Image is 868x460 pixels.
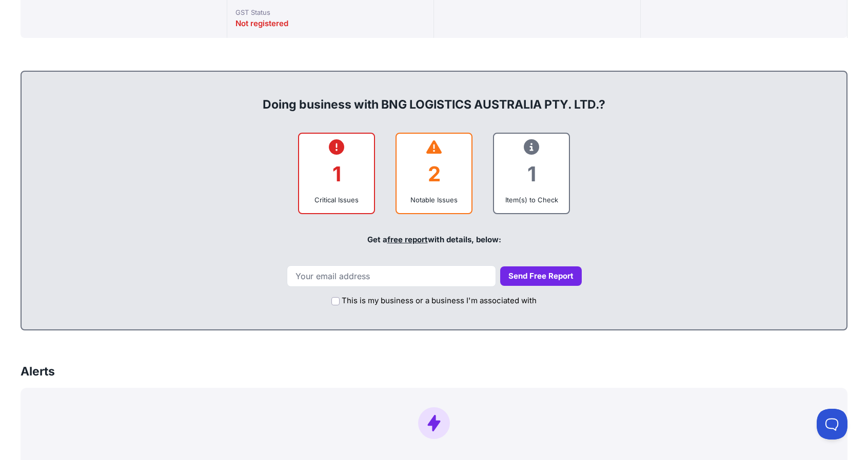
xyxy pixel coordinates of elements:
[307,195,366,205] div: Critical Issues
[21,363,55,380] h3: Alerts
[405,195,463,205] div: Notable Issues
[235,18,288,28] span: Not registered
[500,266,582,286] button: Send Free Report
[367,235,501,244] span: Get a with details, below:
[287,265,496,287] input: Your email address
[502,195,561,205] div: Item(s) to Check
[307,153,366,195] div: 1
[387,235,428,244] a: free report
[342,295,537,307] label: This is my business or a business I'm associated with
[817,409,847,440] iframe: Toggle Customer Support
[235,7,425,17] div: GST Status
[32,80,836,113] div: Doing business with BNG LOGISTICS AUSTRALIA PTY. LTD.?
[405,153,463,195] div: 2
[502,153,561,195] div: 1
